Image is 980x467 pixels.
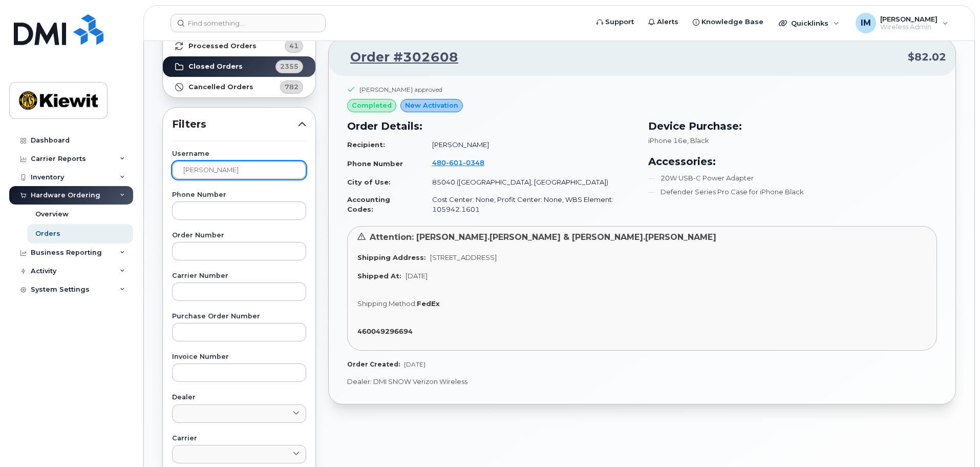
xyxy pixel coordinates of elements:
[172,192,306,198] label: Phone Number
[406,272,428,280] span: [DATE]
[172,354,306,360] label: Invoice Number
[172,117,298,132] span: Filters
[347,360,400,368] strong: Order Created:
[172,273,306,279] label: Carrier Number
[285,82,299,92] span: 782
[657,17,678,27] span: Alerts
[463,158,484,167] span: 0348
[289,41,299,51] span: 41
[188,42,257,50] strong: Processed Orders
[172,151,306,157] label: Username
[172,394,306,401] label: Dealer
[648,118,937,134] h3: Device Purchase:
[404,360,425,368] span: [DATE]
[791,19,828,27] span: Quicklinks
[686,12,771,32] a: Knowledge Base
[357,253,426,261] strong: Shipping Address:
[687,136,709,145] span: , Black
[347,178,391,186] strong: City of Use:
[772,13,846,33] div: Quicklinks
[347,159,403,168] strong: Phone Number
[357,327,417,335] a: 460049296694
[370,232,716,242] span: Attention: [PERSON_NAME].[PERSON_NAME] & [PERSON_NAME].[PERSON_NAME]
[357,299,417,308] span: Shipping Method:
[172,435,306,442] label: Carrier
[163,56,315,77] a: Closed Orders2355
[347,118,636,134] h3: Order Details:
[423,136,636,154] td: [PERSON_NAME]
[171,14,326,32] input: Find something...
[880,23,938,31] span: Wireless Admin
[848,13,955,33] div: Ivette Michel
[417,299,440,308] strong: FedEx
[423,191,636,218] td: Cost Center: None, Profit Center: None, WBS Element: 105942.1601
[405,100,458,110] span: New Activation
[880,15,938,23] span: [PERSON_NAME]
[357,272,401,280] strong: Shipped At:
[172,313,306,320] label: Purchase Order Number
[432,158,484,167] span: 480
[423,173,636,191] td: 85040 ([GEOGRAPHIC_DATA], [GEOGRAPHIC_DATA])
[280,62,299,71] span: 2355
[648,136,687,145] span: iPhone 16e
[347,377,937,387] p: Dealer: DMI SNOW Verizon Wireless
[648,187,937,197] li: Defender Series Pro Case for iPhone Black
[605,17,634,27] span: Support
[589,12,641,32] a: Support
[432,158,497,167] a: 4806010348
[648,154,937,169] h3: Accessories:
[908,50,946,65] span: $82.02
[163,77,315,97] a: Cancelled Orders782
[430,253,497,261] span: [STREET_ADDRESS]
[338,48,458,67] a: Order #302608
[935,422,972,459] iframe: Messenger Launcher
[641,12,686,32] a: Alerts
[357,327,413,335] strong: 460049296694
[648,173,937,183] li: 20W USB-C Power Adapter
[701,17,763,27] span: Knowledge Base
[188,83,253,91] strong: Cancelled Orders
[188,63,243,71] strong: Closed Orders
[359,85,442,94] div: [PERSON_NAME] approved
[172,232,306,239] label: Order Number
[163,36,315,56] a: Processed Orders41
[347,195,390,213] strong: Accounting Codes:
[352,100,392,110] span: completed
[347,140,385,149] strong: Recipient:
[446,158,463,167] span: 601
[861,17,871,29] span: IM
